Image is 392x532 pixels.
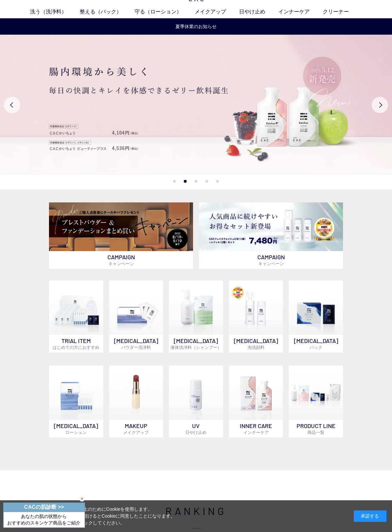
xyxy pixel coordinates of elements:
[354,510,386,522] div: 承諾する
[49,366,103,438] a: [MEDICAL_DATA]ローション
[169,366,223,438] a: UV日やけ止め
[229,366,283,438] a: インナーケア INNER CAREインナーケア
[30,8,80,16] a: 洗う（洗浄料）
[229,335,283,352] p: [MEDICAL_DATA]
[289,420,343,438] p: PRODUCT LINE
[49,251,193,269] p: CAMPAIGN
[109,420,163,438] p: MAKEUP
[216,180,219,183] button: 5 of 5
[169,335,223,352] p: [MEDICAL_DATA]
[199,202,343,269] a: フェイスウォッシュ＋レフィル2個セット フェイスウォッシュ＋レフィル2個セット CAMPAIGNキャンペーン
[173,180,176,183] button: 1 of 5
[169,420,223,438] p: UV
[49,335,103,352] p: TRIAL ITEM
[123,430,149,435] span: メイクアップ
[184,180,187,183] button: 2 of 5
[6,506,175,526] div: 当サイトでは、お客様へのサービス向上のためにCookieを使用します。 「承諾する」をクリックするか閲覧を続けるとCookieに同意したことになります。 詳細はこちらの をクリックしてください。
[239,8,278,16] a: 日やけ止め
[229,366,283,420] img: インナーケア
[135,8,195,16] a: 守る（ローション）
[109,366,163,438] a: MAKEUPメイクアップ
[243,430,269,435] span: インナーケア
[289,335,343,352] p: [MEDICAL_DATA]
[4,97,20,113] button: Previous
[199,202,343,251] img: フェイスウォッシュ＋レフィル2個セット
[307,430,324,435] span: 商品一覧
[289,366,343,438] a: PRODUCT LINE商品一覧
[49,281,103,352] a: トライアルセット TRIAL ITEMはじめての方におすすめ
[49,202,193,251] img: ベースメイクキャンペーン
[108,261,134,266] span: キャンペーン
[121,345,151,350] span: パウダー洗浄料
[278,8,323,16] a: インナーケア
[109,281,163,352] a: [MEDICAL_DATA]パウダー洗浄料
[229,281,283,335] img: 泡洗顔料
[310,345,322,350] span: パック
[258,261,284,266] span: キャンペーン
[80,8,135,16] a: 整える（パック）
[171,345,221,350] span: 液体洗浄料（シャンプー）
[199,251,343,269] p: CAMPAIGN
[229,281,283,352] a: 泡洗顔料 [MEDICAL_DATA]泡洗顔料
[185,430,206,435] span: 日やけ止め
[175,23,217,30] a: 夏季休業のお知らせ
[65,430,87,435] span: ローション
[195,180,198,183] button: 3 of 5
[195,8,239,16] a: メイクアップ
[229,420,283,438] p: INNER CARE
[289,281,343,352] a: [MEDICAL_DATA]パック
[49,420,103,438] p: [MEDICAL_DATA]
[323,8,362,16] a: クリーナー
[205,180,208,183] button: 4 of 5
[53,345,99,350] span: はじめての方におすすめ
[248,345,265,350] span: 泡洗顔料
[372,97,388,113] button: Next
[49,202,193,269] a: ベースメイクキャンペーン ベースメイクキャンペーン CAMPAIGNキャンペーン
[49,281,103,335] img: トライアルセット
[169,281,223,352] a: [MEDICAL_DATA]液体洗浄料（シャンプー）
[109,335,163,352] p: [MEDICAL_DATA]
